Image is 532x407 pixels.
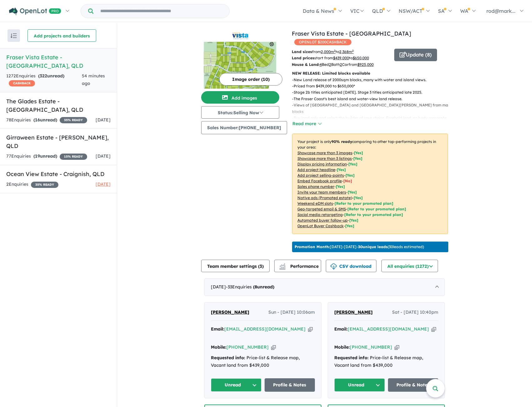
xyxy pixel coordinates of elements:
[219,73,282,86] button: Image order (10)
[201,106,279,119] button: Status:Selling Now
[96,153,111,159] span: [DATE]
[211,378,261,392] button: Unread
[204,278,445,296] div: [DATE]
[297,218,348,223] u: Automated buyer follow-up
[226,344,269,350] a: [PHONE_NUMBER]
[329,62,331,67] u: 2
[297,162,347,166] u: Display pricing information
[297,207,346,211] u: Geo-targeted email & SMS
[348,162,357,166] span: [ Yes ]
[297,195,352,200] u: Native ads (Promoted estate)
[211,354,315,369] div: Price-list & Release map, Vacant land from $439,000
[6,133,111,150] h5: Girraween Estate - [PERSON_NAME] , QLD
[348,326,429,332] a: [EMAIL_ADDRESS][DOMAIN_NAME]
[292,62,320,67] b: House & Land:
[354,150,363,155] span: [ Yes ]
[292,96,453,102] p: - The Fraser Coast's best island and water-view land release.
[292,83,453,89] p: - Priced from $439,000 to $650,000*
[334,309,373,316] a: [PERSON_NAME]
[279,265,286,269] img: bar-chart.svg
[297,179,342,183] u: Embed Facebook profile
[271,344,276,351] button: Copy
[6,153,87,160] div: 77 Enquir ies
[321,49,336,54] u: 2,000 m
[6,72,82,87] div: 1272 Enquir ies
[280,263,319,269] span: Performance
[347,207,406,211] span: [Refer to your promoted plan]
[11,33,17,38] img: sort.svg
[60,117,87,123] span: 35 % READY
[96,181,111,187] span: [DATE]
[211,309,249,315] span: [PERSON_NAME]
[6,97,111,114] h5: The Glades Estate - [GEOGRAPHIC_DATA] , QLD
[320,62,322,67] u: 4
[333,56,349,60] u: $ 439,000
[40,73,47,79] span: 322
[352,49,354,52] sup: 2
[350,344,392,350] a: [PHONE_NUMBER]
[211,309,249,316] a: [PERSON_NAME]
[297,212,343,217] u: Social media retargeting
[308,326,313,332] button: Copy
[297,223,344,228] u: OpenLot Buyer Cashback
[6,181,58,188] div: 2 Enquir ies
[226,284,274,290] span: - 33 Enquir ies
[334,49,336,52] sup: 2
[274,260,321,272] button: Performance
[349,56,369,60] span: to
[6,53,111,70] h5: Fraser Vista Estate - [GEOGRAPHIC_DATA] , QLD
[334,355,369,360] strong: Requested info:
[292,56,314,60] b: Land prices
[255,284,257,290] span: 8
[211,355,245,360] strong: Requested info:
[339,49,354,54] u: 2,368 m
[253,284,274,290] strong: ( unread)
[9,80,35,86] span: CASHBACK
[392,309,438,316] span: Sat - [DATE] 10:40pm
[388,378,439,392] a: Profile & Notes
[295,244,424,250] p: [DATE] - [DATE] - ( 30 leads estimated)
[33,153,57,159] strong: ( unread)
[292,115,453,128] p: - Buy land only and select the builder of your choice. Freehold land, no body corporate fees.
[297,150,352,155] u: Showcase more than 3 images
[292,102,453,115] p: - Views of [GEOGRAPHIC_DATA] and [GEOGRAPHIC_DATA][PERSON_NAME] from many blocks
[292,77,453,83] p: - New Land release of 2000sqm blocks, many with water and island views.
[292,120,321,127] button: Read more
[201,121,287,134] button: Sales Number:[PHONE_NUMBER]
[357,62,374,67] u: $ 925,000
[292,49,390,55] p: from
[35,153,40,159] span: 19
[204,32,277,39] img: Fraser Vista Estate - Booral Logo
[260,263,262,269] span: 3
[334,378,385,392] button: Unread
[292,89,453,96] p: - Stage 2b titles anticipated [DATE]. Stage 3 titles anticipated late 2025.
[95,4,228,18] input: Try estate name, suburb, builder or developer
[31,182,58,188] span: 35 % READY
[334,309,373,315] span: [PERSON_NAME]
[344,212,403,217] span: [Refer to your promoted plan]
[297,184,334,189] u: Sales phone number
[358,244,388,249] b: 30 unique leads
[292,30,411,37] a: Fraser Vista Estate - [GEOGRAPHIC_DATA]
[33,117,57,123] strong: ( unread)
[201,91,279,104] button: Add images
[38,73,64,79] strong: ( unread)
[201,260,270,272] button: Team member settings (3)
[292,49,312,54] b: Land sizes
[268,309,315,316] span: Sun - [DATE] 10:06am
[27,29,96,42] button: Add projects and builders
[431,326,436,332] button: Copy
[292,61,390,68] p: Bed Bath Car from
[294,39,351,45] span: OPENLOT $ 200 CASHBACK
[297,167,335,172] u: Add project headline
[211,344,226,350] strong: Mobile:
[297,156,352,161] u: Showcase more than 3 listings
[201,42,279,89] img: Fraser Vista Estate - Booral
[394,49,437,61] button: Update (8)
[349,218,358,223] span: [Yes]
[335,201,393,206] span: [Refer to your promoted plan]
[60,154,87,160] span: 15 % READY
[345,223,354,228] span: [Yes]
[295,244,330,249] b: Promotion Month:
[354,195,363,200] span: [Yes]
